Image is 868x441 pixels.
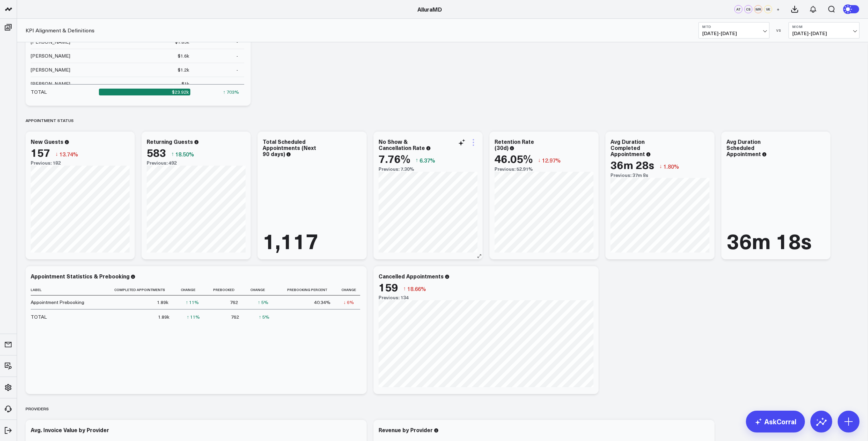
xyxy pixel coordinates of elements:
div: TOTAL [31,89,47,95]
div: 36m 28s [610,158,654,171]
div: VS [773,28,785,32]
th: Label [31,284,99,295]
div: AT [734,5,742,13]
div: Providers [26,401,49,416]
div: 1.89k [157,299,168,306]
span: [DATE] - [DATE] [792,31,856,36]
div: Previous: 7.30% [379,166,477,172]
th: Prebooking Percent [275,284,337,295]
span: 18.66% [407,285,426,292]
div: Retention Rate (30d) [495,138,534,151]
div: 40.34% [314,299,330,306]
div: ↑ 703% [223,89,239,95]
th: Prebooked [205,284,244,295]
div: Previous: 134 [379,295,593,300]
div: APPOINTMENT STATUS [26,112,74,128]
div: 159 [379,281,398,293]
div: Appointment Prebooking [31,299,84,306]
span: 1.80% [663,163,679,170]
div: $1k [181,80,189,87]
div: [PERSON_NAME] [31,80,70,87]
span: 13.74% [59,150,78,158]
th: Change [175,284,205,295]
div: Appointment Statistics & Prebooking [31,272,130,280]
b: MoM [792,25,856,29]
div: Previous: 182 [31,160,130,166]
div: $1.6k [178,52,189,59]
div: $1.2k [178,66,189,73]
div: Avg Duration Scheduled Appointment [726,138,761,157]
div: No Show & Cancellation Rate [379,138,425,151]
div: 46.05% [495,152,533,165]
div: New Guests [31,138,63,145]
div: TOTAL [31,314,47,320]
div: MR [754,5,762,13]
div: Returning Guests [147,138,193,145]
b: MTD [702,25,766,29]
div: CS [744,5,752,13]
span: + [777,7,780,12]
div: 1.89k [158,314,170,320]
span: ↑ [415,156,418,165]
span: [DATE] - [DATE] [702,31,766,36]
div: Avg Duration Completed Appointment [610,138,645,157]
div: Avg. Invoice Value by Provider [31,426,109,434]
a: AskCorral [746,411,805,432]
a: KPI Alignment & Definitions [26,27,94,34]
div: - [236,80,238,87]
a: AlluraMD [417,5,442,13]
div: Total Scheduled Appointments (Next 90 days) [263,138,316,157]
div: ↓ 6% [343,299,354,306]
div: Previous: 52.91% [495,166,593,172]
button: MoM[DATE]-[DATE] [789,22,859,39]
th: Completed Appointments [99,284,175,295]
span: 6.37% [420,156,435,164]
button: + [774,5,782,13]
span: ↓ [55,150,58,158]
div: - [236,52,238,59]
div: [PERSON_NAME] [31,52,70,59]
span: ↓ [538,156,541,165]
div: Revenue by Provider [379,426,433,434]
span: ↑ [171,150,174,158]
div: VK [764,5,772,13]
div: $23.92k [99,89,190,95]
div: ↑ 11% [186,299,199,306]
div: 762 [230,299,238,306]
div: - [236,66,238,73]
div: 762 [231,314,239,320]
span: ↑ [403,284,406,293]
div: ↑ 5% [259,314,269,320]
div: 7.76% [379,152,410,165]
th: Change [337,284,360,295]
button: MTD[DATE]-[DATE] [698,22,769,39]
span: ↓ [659,162,662,171]
div: ↑ 5% [258,299,268,306]
div: [PERSON_NAME] [31,66,70,73]
div: Previous: 492 [147,160,246,166]
div: ↑ 11% [187,314,200,320]
span: 18.50% [175,150,194,158]
div: 36m 18s [726,230,812,251]
div: 583 [147,146,166,158]
div: Cancelled Appointments [379,272,444,280]
div: 157 [31,146,50,158]
div: 1,117 [263,230,318,251]
th: Change [244,284,275,295]
span: 12.97% [542,156,561,164]
div: Previous: 37m 8s [610,172,709,178]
